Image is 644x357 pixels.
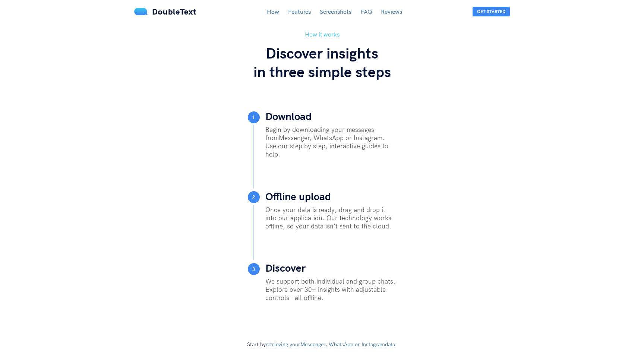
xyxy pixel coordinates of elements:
[267,8,279,15] a: How
[360,8,372,15] a: FAQ
[134,334,510,348] div: Start by
[134,6,196,17] a: DoubleText
[265,111,312,122] h4: Download
[152,6,196,17] span: DoubleText
[134,30,510,39] h5: How it works
[266,341,397,348] a: retrieving yourMessenger, WhatsApp or Instagramdata.
[265,262,306,274] h4: Discover
[381,8,402,15] a: Reviews
[265,126,397,158] p: Begin by downloading your messages from Messenger, WhatsApp or Instagram . Use our step by step, ...
[265,206,397,230] p: Once your data is ready, drag and drop it into our application. Our technology works offline, so ...
[252,111,255,123] span: 1
[288,8,311,15] a: Features
[320,8,351,15] a: Screenshots
[265,277,397,302] p: We support both individual and group chats. Explore over 30+ insights with adjustable controls - ...
[252,263,255,275] span: 3
[252,191,255,203] span: 2
[265,191,331,202] h4: Offline upload
[134,44,510,81] h3: Discover insights in three simple steps
[473,7,510,16] button: Get Started
[134,8,148,15] img: mS3x8y1f88AAAAABJRU5ErkJggg==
